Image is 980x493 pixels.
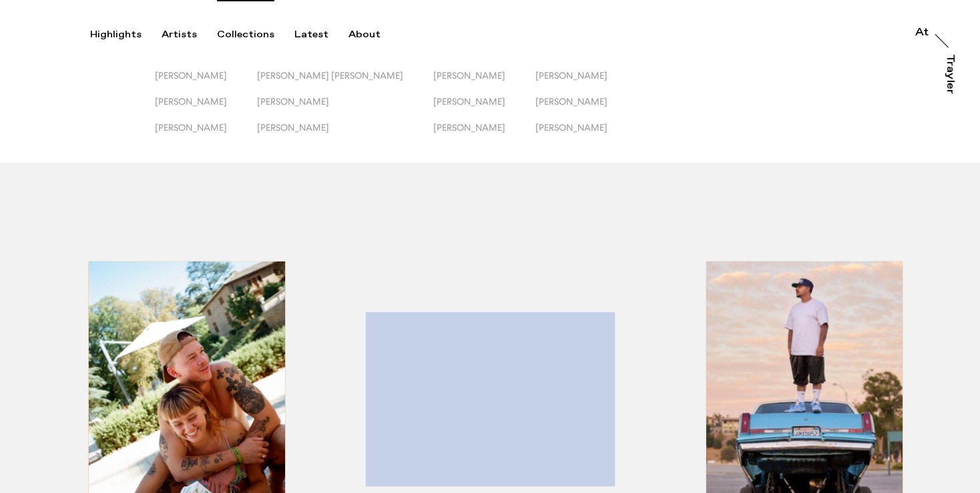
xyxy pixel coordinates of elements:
[433,122,505,133] span: [PERSON_NAME]
[257,96,329,107] span: [PERSON_NAME]
[535,70,607,81] span: [PERSON_NAME]
[257,122,329,133] span: [PERSON_NAME]
[257,70,433,96] button: [PERSON_NAME] [PERSON_NAME]
[348,29,401,41] button: About
[162,29,217,41] button: Artists
[257,96,433,122] button: [PERSON_NAME]
[155,70,227,81] span: [PERSON_NAME]
[162,29,197,41] div: Artists
[294,29,348,41] button: Latest
[535,96,638,122] button: [PERSON_NAME]
[433,70,505,81] span: [PERSON_NAME]
[433,96,535,122] button: [PERSON_NAME]
[535,122,638,148] button: [PERSON_NAME]
[915,25,929,39] a: At
[155,70,257,96] button: [PERSON_NAME]
[348,29,381,41] div: About
[915,27,929,38] div: At
[257,122,433,148] button: [PERSON_NAME]
[90,29,162,41] button: Highlights
[433,96,505,107] span: [PERSON_NAME]
[535,70,638,96] button: [PERSON_NAME]
[944,54,957,109] a: Trayler
[155,122,257,148] button: [PERSON_NAME]
[433,70,535,96] button: [PERSON_NAME]
[535,122,607,133] span: [PERSON_NAME]
[257,70,403,81] span: [PERSON_NAME] [PERSON_NAME]
[217,29,274,41] div: Collections
[90,29,142,41] div: Highlights
[945,54,955,94] div: Trayler
[217,29,294,41] button: Collections
[155,96,227,107] span: [PERSON_NAME]
[155,122,227,133] span: [PERSON_NAME]
[535,96,607,107] span: [PERSON_NAME]
[433,122,535,148] button: [PERSON_NAME]
[155,96,257,122] button: [PERSON_NAME]
[294,29,328,41] div: Latest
